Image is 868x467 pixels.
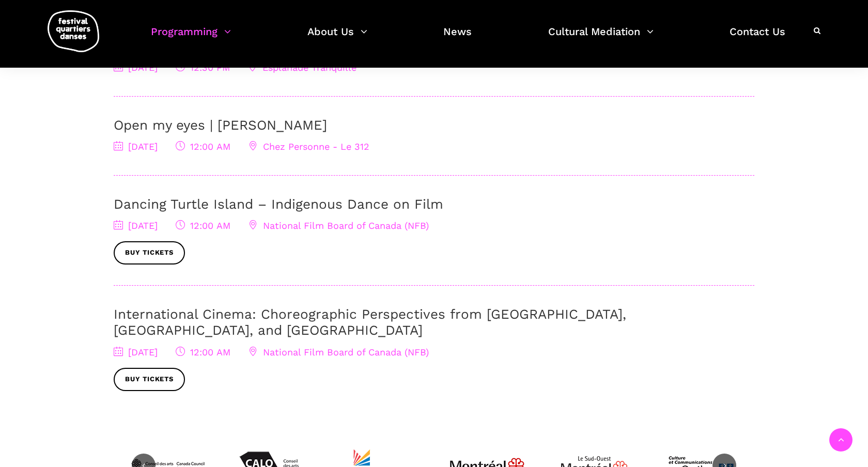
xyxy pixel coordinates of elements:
[114,306,626,338] a: International Cinema: Choreographic Perspectives from [GEOGRAPHIC_DATA], [GEOGRAPHIC_DATA], and [...
[176,220,230,231] span: 12:00 AM
[114,196,443,212] a: Dancing Turtle Island – Indigenous Dance on Film
[114,117,327,133] a: Open my eyes | [PERSON_NAME]
[176,62,230,73] span: 12:30 PM
[249,141,369,152] span: Chez Personne - Le 312
[249,347,429,357] span: National Film Board of Canada (NFB)
[114,368,185,391] a: Buy tickets
[730,23,785,53] a: Contact Us
[443,23,472,53] a: News
[151,23,231,53] a: Programming
[248,62,357,73] span: Esplanade Tranquille
[114,62,158,73] span: [DATE]
[114,241,185,264] a: Buy tickets
[114,220,158,231] span: [DATE]
[114,141,158,152] span: [DATE]
[249,220,429,231] span: National Film Board of Canada (NFB)
[307,23,367,53] a: About Us
[548,23,654,53] a: Cultural Mediation
[176,141,230,152] span: 12:00 AM
[176,347,230,357] span: 12:00 AM
[48,10,99,52] img: logo-fqd-med
[114,347,158,357] span: [DATE]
